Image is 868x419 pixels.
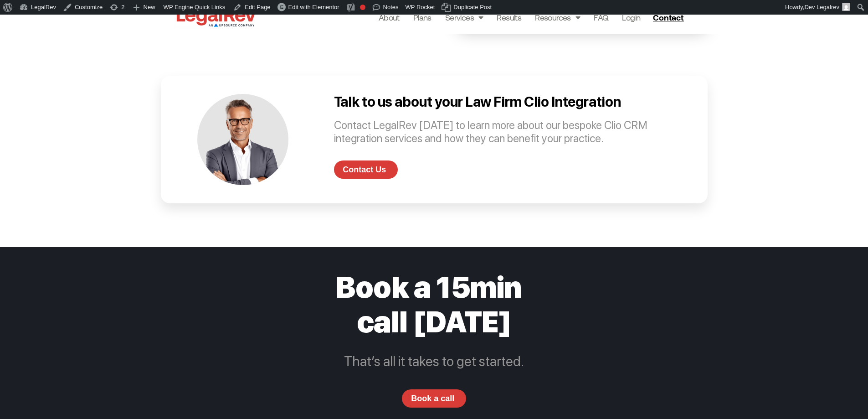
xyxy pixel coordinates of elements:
a: About [379,11,400,24]
span: Contact Us [343,166,386,174]
nav: Menu [379,11,641,24]
span: Book a call [411,394,454,403]
h2: Book a 15min call [DATE] [318,270,551,339]
a: Results [497,11,521,24]
a: Services [445,11,483,24]
a: Contact [649,10,689,25]
span: Dev Legalrev [804,4,839,10]
p: Contact LegalRev [DATE] to learn more about our bespoke Clio CRM integration services and how the... [334,119,671,145]
div: Focus keyphrase not set [360,5,365,10]
span: Edit with Elementor [288,4,339,10]
span: Contact [653,13,683,21]
a: Resources [535,11,580,24]
p: That’s all it takes to get started. [175,353,694,369]
a: Contact Us [334,160,398,179]
a: Login [622,11,640,24]
a: Plans [413,11,431,24]
h3: Talk to us about your Law Firm Clio Integration [334,94,671,109]
a: FAQ [594,11,608,24]
a: Book a call [402,389,466,408]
